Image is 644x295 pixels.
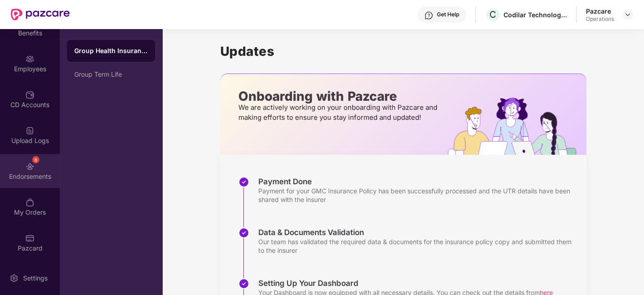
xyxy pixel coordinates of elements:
[238,103,440,123] p: We are actively working on your onboarding with Pazcare and making efforts to ensure you stay inf...
[258,278,553,288] div: Setting Up Your Dashboard
[258,177,577,187] div: Payment Done
[20,274,50,283] div: Settings
[424,11,433,20] img: svg+xml;base64,PHN2ZyBpZD0iSGVscC0zMngzMiIgeG1sbnM9Imh0dHA6Ly93d3cudzMub3JnLzIwMDAvc3ZnIiB3aWR0aD...
[25,54,34,64] img: svg+xml;base64,PHN2ZyBpZD0iRW1wbG95ZWVzIiB4bWxucz0iaHR0cDovL3d3dy53My5vcmcvMjAwMC9zdmciIHdpZHRoPS...
[25,234,34,243] img: svg+xml;base64,PHN2ZyBpZD0iUGF6Y2FyZCIgeG1sbnM9Imh0dHA6Ly93d3cudzMub3JnLzIwMDAvc3ZnIiB3aWR0aD0iMj...
[586,15,614,23] div: Operations
[25,198,34,207] img: svg+xml;base64,PHN2ZyBpZD0iTXlfT3JkZXJzIiBkYXRhLW5hbWU9Ik15IE9yZGVycyIgeG1sbnM9Imh0dHA6Ly93d3cudz...
[489,9,496,20] span: C
[25,162,34,171] img: svg+xml;base64,PHN2ZyBpZD0iRW5kb3JzZW1lbnRzIiB4bWxucz0iaHR0cDovL3d3dy53My5vcmcvMjAwMC9zdmciIHdpZH...
[74,71,148,78] div: Group Term Life
[25,90,34,99] img: svg+xml;base64,PHN2ZyBpZD0iQ0RfQWNjb3VudHMiIGRhdGEtbmFtZT0iQ0QgQWNjb3VudHMiIHhtbG5zPSJodHRwOi8vd3...
[32,156,39,163] div: 6
[448,98,586,155] img: hrOnboarding
[25,126,34,135] img: svg+xml;base64,PHN2ZyBpZD0iVXBsb2FkX0xvZ3MiIGRhdGEtbmFtZT0iVXBsb2FkIExvZ3MiIHhtbG5zPSJodHRwOi8vd3...
[238,92,440,100] p: Onboarding with Pazcare
[504,10,567,19] div: Codilar Technologies Private Limited
[258,227,577,237] div: Data & Documents Validation
[220,44,586,59] h1: Updates
[238,227,249,238] img: svg+xml;base64,PHN2ZyBpZD0iU3RlcC1Eb25lLTMyeDMyIiB4bWxucz0iaHR0cDovL3d3dy53My5vcmcvMjAwMC9zdmciIH...
[258,187,577,204] div: Payment for your GMC Insurance Policy has been successfully processed and the UTR details have be...
[74,46,148,55] div: Group Health Insurance
[586,7,614,15] div: Pazcare
[238,278,249,289] img: svg+xml;base64,PHN2ZyBpZD0iU3RlcC1Eb25lLTMyeDMyIiB4bWxucz0iaHR0cDovL3d3dy53My5vcmcvMjAwMC9zdmciIH...
[238,177,249,187] img: svg+xml;base64,PHN2ZyBpZD0iU3RlcC1Eb25lLTMyeDMyIiB4bWxucz0iaHR0cDovL3d3dy53My5vcmcvMjAwMC9zdmciIH...
[624,11,631,18] img: svg+xml;base64,PHN2ZyBpZD0iRHJvcGRvd24tMzJ4MzIiIHhtbG5zPSJodHRwOi8vd3d3LnczLm9yZy8yMDAwL3N2ZyIgd2...
[258,237,577,255] div: Our team has validated the required data & documents for the insurance policy copy and submitted ...
[437,11,459,18] div: Get Help
[11,9,70,20] img: New Pazcare Logo
[10,274,19,283] img: svg+xml;base64,PHN2ZyBpZD0iU2V0dGluZy0yMHgyMCIgeG1sbnM9Imh0dHA6Ly93d3cudzMub3JnLzIwMDAvc3ZnIiB3aW...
